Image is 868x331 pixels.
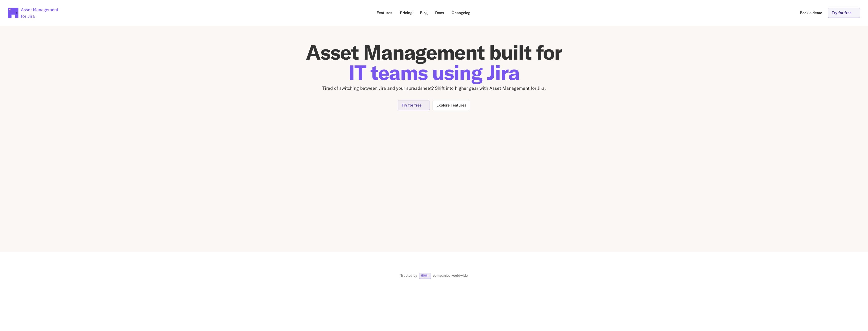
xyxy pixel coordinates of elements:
[398,100,430,110] a: Try for free
[421,274,429,277] p: 500+
[282,42,586,83] h1: Asset Management built for
[420,11,428,15] p: Blog
[377,11,392,15] p: Features
[400,11,412,15] p: Pricing
[433,273,468,278] p: companies worldwide
[452,11,470,15] p: Changelog
[432,100,470,110] a: Explore Features
[396,8,416,18] a: Pricing
[828,8,860,18] a: Try for free
[436,103,466,107] p: Explore Features
[832,11,852,15] p: Try for free
[400,273,417,278] p: Trusted by
[373,8,396,18] a: Features
[348,60,520,85] span: IT teams using Jira
[796,8,826,18] a: Book a demo
[416,8,431,18] a: Blog
[432,8,448,18] a: Docs
[800,11,822,15] p: Book a demo
[435,11,444,15] p: Docs
[282,85,586,92] p: Tired of switching between Jira and your spreadsheet? Shift into higher gear with Asset Managemen...
[402,103,421,107] p: Try for free
[448,8,474,18] a: Changelog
